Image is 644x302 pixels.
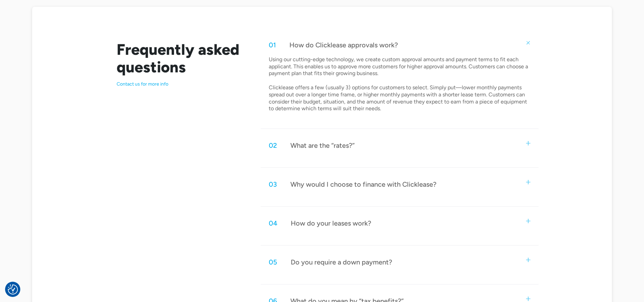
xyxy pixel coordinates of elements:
div: 02 [269,141,277,150]
div: How do Clicklease approvals work? [289,41,398,49]
div: 04 [269,219,277,228]
img: small plus [526,258,530,262]
h2: Frequently asked questions [117,41,245,76]
div: 01 [269,41,276,49]
img: small plus [526,141,530,145]
p: Using our cutting-edge technology, we create custom approval amounts and payment terms to fit eac... [269,56,528,112]
div: 03 [269,180,277,189]
button: Consent Preferences [8,284,18,295]
img: small plus [525,40,531,46]
div: What are the “rates?” [290,141,355,150]
img: small plus [526,297,530,301]
img: small plus [526,180,530,184]
div: How do your leases work? [291,219,371,228]
div: 05 [269,258,277,266]
div: Do you require a down payment? [291,258,392,266]
p: Contact us for more info [117,81,245,87]
img: small plus [526,219,530,223]
div: Why would I choose to finance with Clicklease? [290,180,436,189]
img: Revisit consent button [8,284,18,295]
